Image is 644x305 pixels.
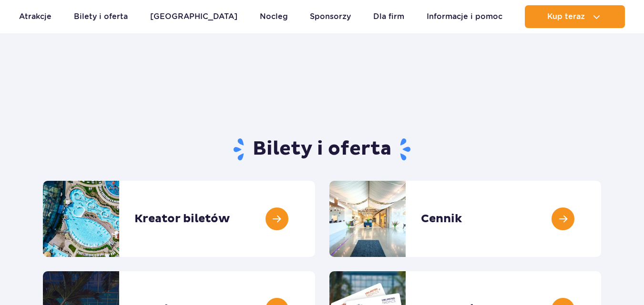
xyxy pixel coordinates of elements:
span: Kup teraz [547,12,585,21]
a: Sponsorzy [310,5,351,28]
button: Kup teraz [525,5,625,28]
a: Bilety i oferta [74,5,128,28]
a: Nocleg [260,5,288,28]
a: Informacje i pomoc [427,5,502,28]
a: Dla firm [373,5,404,28]
a: Atrakcje [19,5,51,28]
h1: Bilety i oferta [43,137,601,162]
a: [GEOGRAPHIC_DATA] [150,5,237,28]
